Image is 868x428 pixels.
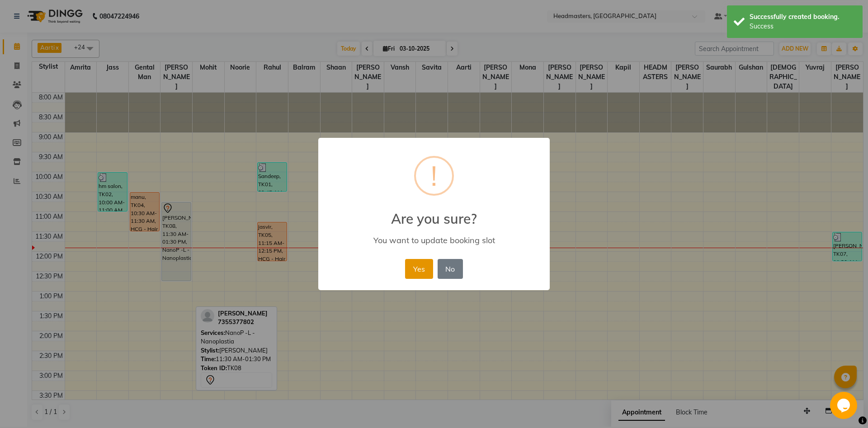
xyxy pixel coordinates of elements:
[318,200,550,227] h2: Are you sure?
[750,22,856,31] div: Success
[331,235,537,245] div: You want to update booking slot
[830,392,859,419] iframe: chat widget
[405,259,433,279] button: Yes
[431,158,437,194] div: !
[750,12,856,22] div: Successfully created booking.
[438,259,463,279] button: No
